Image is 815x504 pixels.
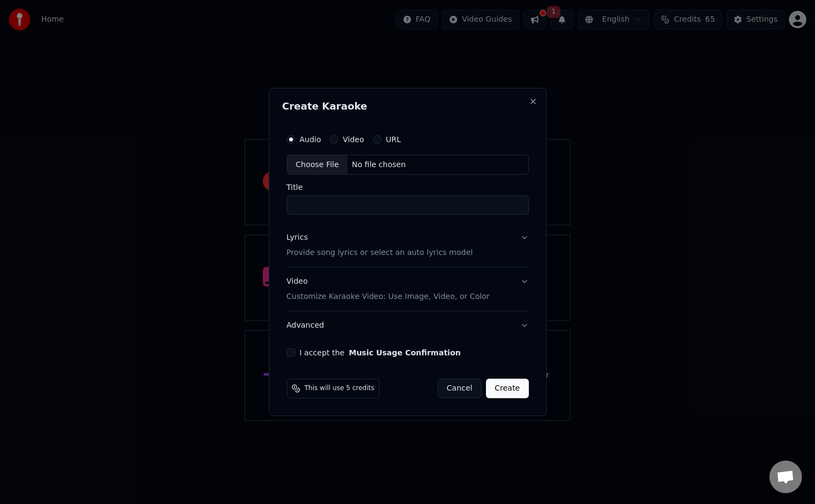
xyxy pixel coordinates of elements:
p: Customize Karaoke Video: Use Image, Video, or Color [287,291,490,302]
span: This will use 5 credits [305,384,375,393]
button: Advanced [287,311,529,340]
label: I accept the [300,349,461,356]
p: Provide song lyrics or select an auto lyrics model [287,248,473,259]
label: URL [386,136,401,143]
div: No file chosen [348,160,410,170]
label: Audio [300,136,321,143]
h2: Create Karaoke [282,101,533,111]
label: Title [287,184,529,192]
div: Video [287,277,490,303]
button: Create [486,379,529,398]
button: Cancel [438,379,482,398]
div: Choose File [287,155,348,175]
label: Video [343,136,364,143]
button: LyricsProvide song lyrics or select an auto lyrics model [287,224,529,267]
div: Lyrics [287,233,308,244]
button: I accept the [349,349,460,356]
button: VideoCustomize Karaoke Video: Use Image, Video, or Color [287,268,529,311]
